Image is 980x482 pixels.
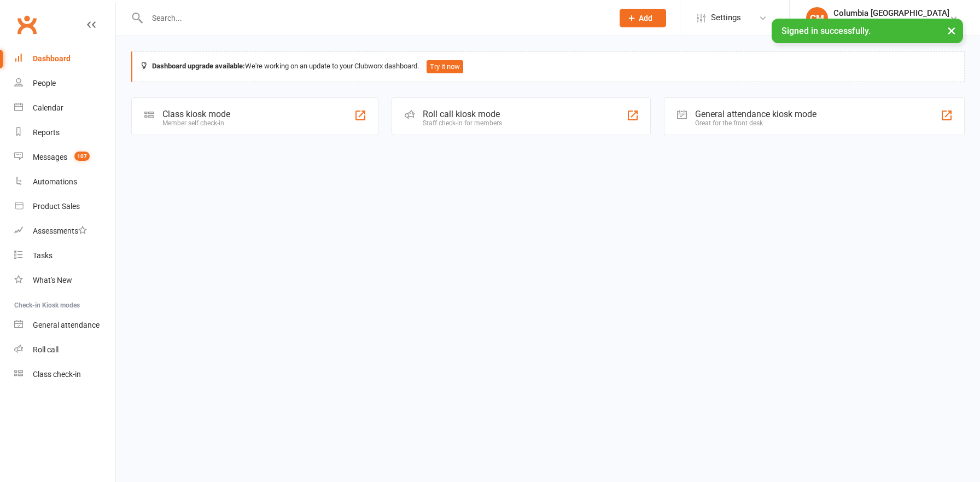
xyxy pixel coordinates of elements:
[33,345,59,354] div: Roll call
[14,71,115,96] a: People
[33,276,72,284] div: What's New
[781,26,871,36] span: Signed in successfully.
[14,268,115,293] a: What's New
[14,145,115,170] a: Messages 107
[14,362,115,387] a: Class kiosk mode
[33,79,56,88] div: People
[33,103,63,112] div: Calendar
[833,18,949,28] div: ACA Network
[14,243,115,268] a: Tasks
[33,54,71,63] div: Dashboard
[33,321,100,329] div: General attendance
[33,128,60,137] div: Reports
[33,251,52,260] div: Tasks
[14,194,115,219] a: Product Sales
[695,109,816,119] div: General attendance kiosk mode
[13,11,40,38] a: Clubworx
[33,177,77,186] div: Automations
[620,9,666,27] button: Add
[33,227,87,235] div: Assessments
[427,60,463,73] button: Try it now
[144,10,605,26] input: Search...
[423,119,502,127] div: Staff check-in for members
[833,8,949,18] div: Columbia [GEOGRAPHIC_DATA]
[14,170,115,194] a: Automations
[942,19,961,42] button: ×
[14,338,115,362] a: Roll call
[33,153,67,161] div: Messages
[806,7,828,29] div: CM
[423,109,502,119] div: Roll call kiosk mode
[14,96,115,120] a: Calendar
[639,14,652,22] span: Add
[152,62,245,70] strong: Dashboard upgrade available:
[131,51,965,82] div: We're working on an update to your Clubworx dashboard.
[162,109,230,119] div: Class kiosk mode
[695,119,816,127] div: Great for the front desk
[14,219,115,243] a: Assessments
[33,202,80,211] div: Product Sales
[14,313,115,338] a: General attendance kiosk mode
[14,47,115,71] a: Dashboard
[74,152,90,161] span: 107
[14,120,115,145] a: Reports
[33,370,81,379] div: Class check-in
[162,119,230,127] div: Member self check-in
[711,5,741,30] span: Settings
